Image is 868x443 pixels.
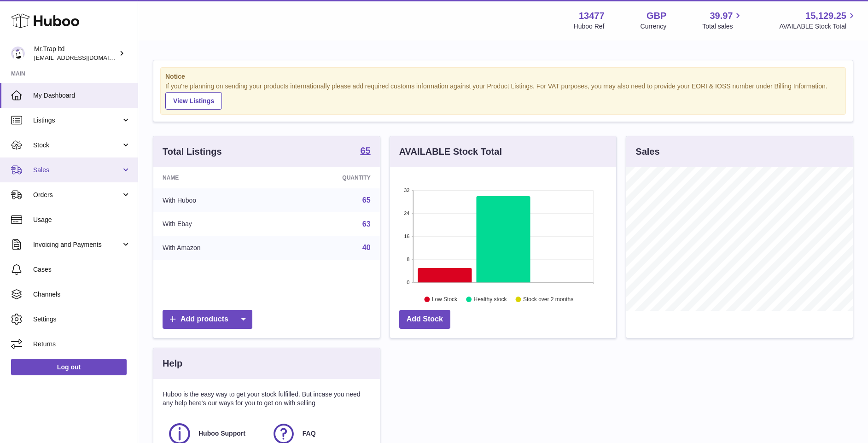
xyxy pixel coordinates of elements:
span: Total sales [702,22,743,31]
td: With Ebay [153,212,277,236]
text: Low Stock [432,296,458,303]
div: Mr.Trap ltd [34,45,117,62]
span: Returns [33,340,131,349]
span: 15,129.25 [805,10,846,22]
a: Add products [163,310,252,329]
a: 65 [360,146,370,157]
span: Cases [33,265,131,274]
th: Quantity [277,167,380,188]
a: Add Stock [399,310,450,329]
span: 39.97 [710,10,733,22]
a: 40 [362,244,371,251]
h3: AVAILABLE Stock Total [399,146,502,158]
span: Stock [33,141,121,150]
h3: Total Listings [163,146,222,158]
span: [EMAIL_ADDRESS][DOMAIN_NAME] [34,54,135,61]
td: With Huboo [153,188,277,212]
div: If you're planning on sending your products internationally please add required customs informati... [165,82,841,110]
span: My Dashboard [33,91,131,100]
a: 15,129.25 AVAILABLE Stock Total [779,10,857,31]
a: View Listings [165,92,222,110]
img: office@grabacz.eu [11,47,25,60]
p: Huboo is the easy way to get your stock fulfilled. But incase you need any help here's our ways f... [163,390,371,408]
text: Stock over 2 months [523,296,573,303]
h3: Sales [635,146,659,158]
span: Sales [33,166,121,175]
span: AVAILABLE Stock Total [779,22,857,31]
text: 32 [404,187,409,193]
span: Settings [33,315,131,324]
strong: Notice [165,72,841,81]
span: Listings [33,116,121,125]
span: Usage [33,216,131,224]
span: Invoicing and Payments [33,240,121,249]
text: 16 [404,233,409,239]
div: Currency [641,22,667,31]
strong: GBP [647,10,666,22]
h3: Help [163,357,182,370]
div: Huboo Ref [574,22,605,31]
text: 24 [404,210,409,216]
span: Orders [33,191,121,199]
a: 63 [362,220,371,228]
span: Huboo Support [198,429,245,438]
text: 0 [407,280,409,285]
span: FAQ [303,429,316,438]
a: 39.97 Total sales [702,10,743,31]
strong: 13477 [579,10,605,22]
a: Log out [11,359,127,375]
td: With Amazon [153,236,277,260]
a: 65 [362,196,371,204]
strong: 65 [360,146,370,155]
text: Healthy stock [473,296,507,303]
th: Name [153,167,277,188]
text: 8 [407,256,409,262]
span: Channels [33,290,131,299]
